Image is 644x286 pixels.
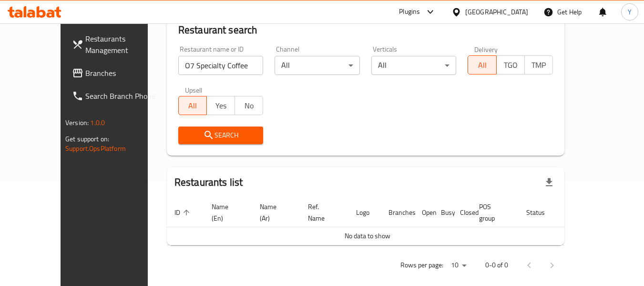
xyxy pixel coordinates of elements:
button: TMP [524,55,553,74]
span: Name (En) [212,201,241,224]
a: Support.OpsPlatform [65,142,126,155]
span: ID [174,207,193,218]
span: All [472,58,492,72]
th: Branches [381,198,414,227]
span: 1.0.0 [90,117,105,129]
span: Version: [65,117,89,129]
span: Y [628,7,632,17]
label: Delivery [474,46,498,53]
span: Name (Ar) [260,201,289,224]
span: Search Branch Phone [85,90,161,102]
span: Ref. Name [308,201,337,224]
button: No [235,96,263,115]
button: Yes [206,96,235,115]
div: [GEOGRAPHIC_DATA] [465,7,528,17]
button: TGO [496,55,525,74]
label: Upsell [185,86,203,93]
input: Search for restaurant name or ID.. [178,56,264,75]
p: 0-0 of 0 [485,259,508,271]
th: Logo [348,198,381,227]
a: Search Branch Phone [64,85,168,107]
span: All [183,99,203,113]
a: Restaurants Management [64,27,168,62]
a: Branches [64,62,168,85]
span: Search [186,129,256,141]
th: Busy [433,198,452,227]
button: Search [178,127,264,144]
table: enhanced table [167,198,602,245]
div: Plugins [399,6,420,18]
th: Closed [452,198,471,227]
div: Export file [538,171,561,194]
span: No [239,99,259,113]
p: Rows per page: [400,259,443,271]
span: Status [526,207,557,218]
span: POS group [479,201,507,224]
div: Rows per page: [447,258,470,273]
div: All [371,56,457,75]
h2: Restaurant search [178,23,553,37]
span: No data to show [345,230,390,242]
div: All [275,56,360,75]
span: Get support on: [65,133,109,145]
button: All [468,55,496,74]
span: Yes [211,99,231,113]
span: TMP [529,58,549,72]
h2: Restaurants list [174,175,243,190]
button: All [178,96,207,115]
th: Open [414,198,433,227]
span: TGO [501,58,521,72]
span: Restaurants Management [85,33,161,56]
span: Branches [85,67,161,79]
